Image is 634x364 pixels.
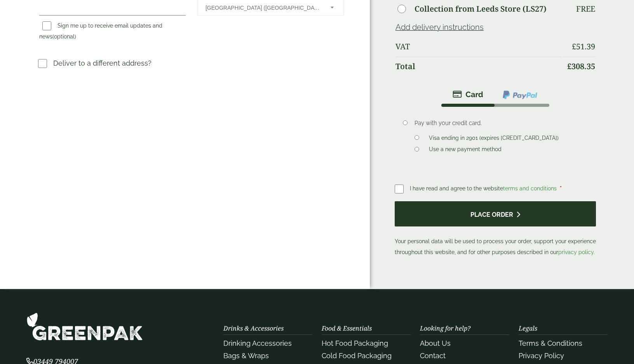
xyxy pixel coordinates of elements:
p: Your personal data will be used to process your order, support your experience throughout this we... [395,201,596,258]
a: privacy policy [558,249,594,255]
a: Cold Food Packaging [322,352,392,360]
th: Total [395,57,562,76]
img: ppcp-gateway.png [502,90,538,100]
label: Collection from Leeds Store (LS27) [415,5,547,13]
span: £ [567,61,571,71]
bdi: 308.35 [567,61,595,71]
abbr: required [560,185,562,192]
a: Terms & Conditions [519,339,582,347]
img: GreenPak Supplies [26,312,143,341]
input: Sign me up to receive email updates and news(optional) [42,21,51,30]
a: terms and conditions [503,185,557,192]
a: About Us [420,339,451,347]
a: Drinking Accessories [223,339,292,347]
span: I have read and agree to the website [410,185,558,192]
span: (optional) [52,33,76,40]
th: VAT [395,37,562,56]
bdi: 51.39 [572,41,595,52]
span: £ [572,41,576,52]
a: Hot Food Packaging [322,339,388,347]
p: Pay with your credit card. [415,119,584,127]
a: Bags & Wraps [223,352,269,360]
a: Add delivery instructions [395,23,484,32]
img: stripe.png [453,90,483,99]
label: Visa ending in 2901 (expires [CREDIT_CARD_DATA]) [426,135,562,143]
a: Contact [420,352,446,360]
button: Place order [395,201,596,226]
label: Use a new payment method [426,146,505,155]
label: Sign me up to receive email updates and news [39,23,162,42]
a: Privacy Policy [519,352,564,360]
p: Free [576,4,595,14]
p: Deliver to a different address? [53,58,152,68]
